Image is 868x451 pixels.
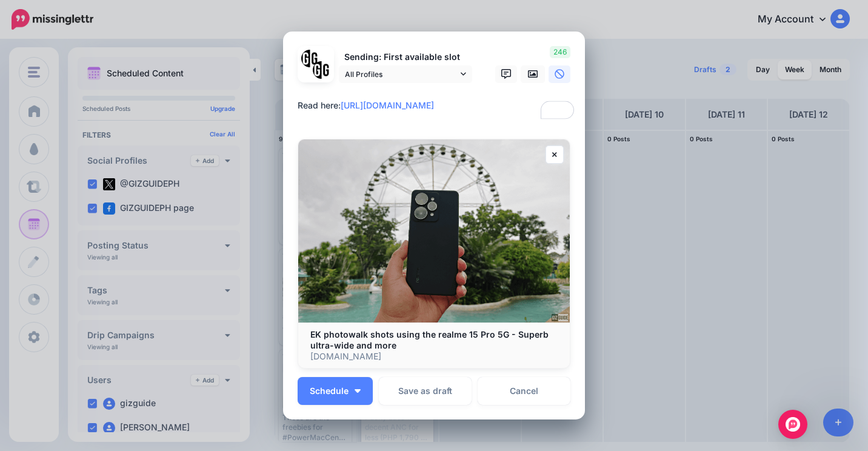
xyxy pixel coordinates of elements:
img: 353459792_649996473822713_4483302954317148903_n-bsa138318.png [301,50,319,67]
p: [DOMAIN_NAME] [310,351,558,362]
span: Schedule [310,387,349,395]
div: Read here: [298,98,576,113]
img: JT5sWCfR-79925.png [313,61,330,79]
img: EK photowalk shots using the realme 15 Pro 5G - Superb ultra-wide and more [298,139,570,322]
div: Open Intercom Messenger [778,410,807,439]
button: Save as draft [379,377,472,405]
span: 246 [550,46,570,58]
a: Cancel [478,377,570,405]
span: All Profiles [345,68,458,81]
p: Sending: First available slot [339,50,472,64]
a: All Profiles [339,65,472,83]
textarea: To enrich screen reader interactions, please activate Accessibility in Grammarly extension settings [298,98,576,122]
b: EK photowalk shots using the realme 15 Pro 5G - Superb ultra-wide and more [310,329,549,350]
button: Schedule [298,377,373,405]
img: arrow-down-white.png [355,389,361,393]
